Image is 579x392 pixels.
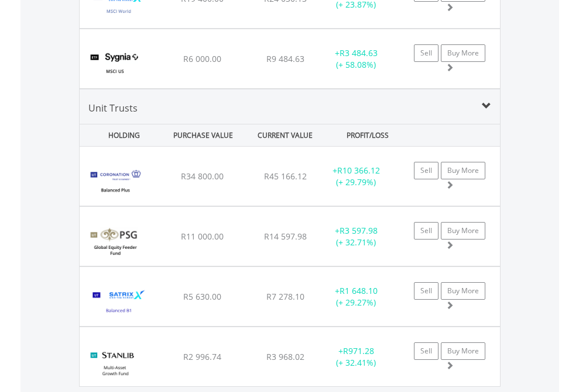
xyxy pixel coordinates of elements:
[343,345,374,356] span: R971.28
[85,161,145,203] img: UT.ZA.CBFB4.png
[320,345,393,369] div: + (+ 32.41%)
[441,44,485,62] a: Buy More
[183,53,221,64] span: R6 000.00
[441,222,485,240] a: Buy More
[414,162,438,179] a: Sell
[85,342,145,383] img: UT.ZA.STMGC3.png
[85,44,145,85] img: TFSA.SYGUS.png
[414,342,438,360] a: Sell
[441,342,485,360] a: Buy More
[414,222,438,240] a: Sell
[266,53,304,64] span: R9 484.63
[266,351,304,362] span: R3 968.02
[414,44,438,62] a: Sell
[340,47,378,58] span: R3 484.63
[85,282,153,323] img: UT.ZA.STIB1.png
[181,231,224,242] span: R11 000.00
[340,285,378,296] span: R1 648.10
[320,165,393,188] div: + (+ 29.79%)
[264,231,307,242] span: R14 597.98
[183,291,221,302] span: R5 630.00
[264,171,307,182] span: R45 166.12
[340,225,378,236] span: R3 597.98
[441,282,485,300] a: Buy More
[181,171,224,182] span: R34 800.00
[85,221,145,263] img: UT.ZA.PGEE.png
[414,282,438,300] a: Sell
[183,351,221,362] span: R2 996.74
[328,124,407,146] div: PROFIT/LOSS
[163,124,243,146] div: PURCHASE VALUE
[337,165,380,176] span: R10 366.12
[441,162,485,179] a: Buy More
[320,285,393,308] div: + (+ 29.27%)
[88,102,138,115] span: Unit Trusts
[266,291,304,302] span: R7 278.10
[320,47,393,71] div: + (+ 58.08%)
[245,124,325,146] div: CURRENT VALUE
[81,124,160,146] div: HOLDING
[320,225,393,248] div: + (+ 32.71%)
